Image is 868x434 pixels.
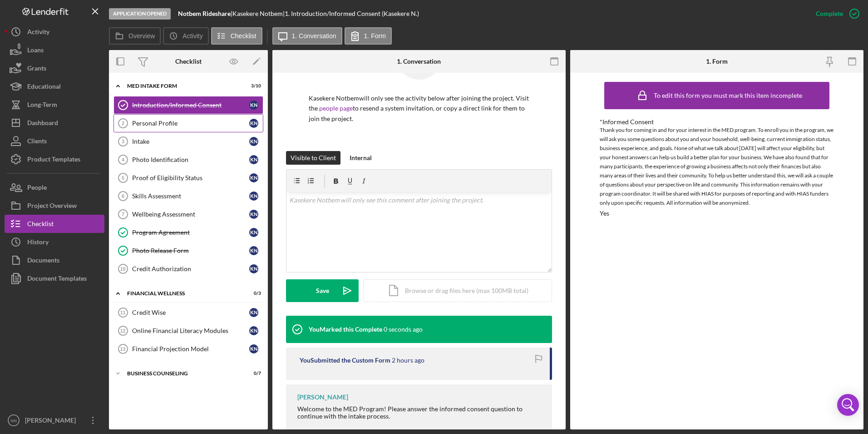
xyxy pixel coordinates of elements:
[249,344,258,353] div: K N
[249,155,258,164] div: K N
[286,279,359,302] button: Save
[231,32,256,40] label: Checklist
[249,192,258,201] div: K N
[122,193,124,199] tspan: 6
[120,266,125,272] tspan: 10
[132,247,249,254] div: Photo Release Form
[600,118,834,126] div: *Informed Consent
[113,205,263,223] a: 7Wellbeing AssessmentKN
[5,251,104,269] a: Documents
[285,10,419,17] div: 1. Introduction/Informed Consent (Kasekere N.)
[122,175,124,181] tspan: 5
[249,119,258,128] div: K N
[232,10,285,17] div: Kasekere Notbem |
[182,32,202,40] label: Activity
[27,41,44,61] div: Loans
[350,151,372,165] div: Internal
[27,233,49,253] div: History
[5,269,104,288] button: Document Templates
[249,326,258,335] div: K N
[706,58,728,65] div: 1. Form
[5,59,104,77] button: Grants
[272,27,342,45] button: 1. Conversation
[113,132,263,151] a: 3IntakeKN
[109,8,171,20] div: Application Opened
[122,121,124,126] tspan: 2
[132,211,249,218] div: Wellbeing Assessment
[178,10,232,17] div: |
[27,96,57,116] div: Long-Term
[132,120,249,127] div: Personal Profile
[5,215,104,233] button: Checklist
[113,242,263,260] a: Photo Release FormKN
[109,27,161,45] button: Overview
[127,291,238,296] div: Financial Wellness
[178,10,231,17] b: Notbem Rideshare
[122,212,124,217] tspan: 7
[5,77,104,96] button: Educational
[249,101,258,110] div: K N
[23,411,82,432] div: [PERSON_NAME]
[837,394,859,416] div: Open Intercom Messenger
[600,126,834,207] div: Thank you for coming in and for your interest in the MED program. To enroll you in the program, w...
[113,303,263,322] a: 11Credit WiseKN
[384,326,423,333] time: 2025-09-16 15:55
[5,132,104,150] button: Clients
[5,96,104,114] button: Long-Term
[27,114,58,134] div: Dashboard
[122,139,124,144] tspan: 3
[113,322,263,340] a: 12Online Financial Literacy ModulesKN
[5,197,104,215] a: Project Overview
[286,151,340,165] button: Visible to Client
[5,233,104,251] button: History
[249,246,258,255] div: K N
[316,279,329,302] div: Save
[132,138,249,145] div: Intake
[27,77,61,98] div: Educational
[128,32,155,40] label: Overview
[392,357,424,364] time: 2025-09-16 14:12
[297,394,348,401] div: [PERSON_NAME]
[27,197,77,217] div: Project Overview
[122,157,125,162] tspan: 4
[27,150,80,171] div: Product Templates
[5,23,104,41] a: Activity
[163,27,208,45] button: Activity
[5,150,104,168] a: Product Templates
[120,346,125,352] tspan: 13
[249,137,258,146] div: K N
[600,210,609,217] div: Yes
[5,178,104,197] button: People
[300,357,390,364] div: You Submitted the Custom Form
[319,104,353,112] a: people page
[5,411,104,429] button: NN[PERSON_NAME]
[245,83,261,89] div: 3 / 10
[27,132,47,152] div: Clients
[120,310,125,315] tspan: 11
[397,58,441,65] div: 1. Conversation
[113,169,263,187] a: 5Proof of Eligibility StatusKN
[27,178,47,199] div: People
[132,327,249,334] div: Online Financial Literacy Modules
[113,114,263,132] a: 2Personal ProfileKN
[132,229,249,236] div: Program Agreement
[27,251,59,272] div: Documents
[132,309,249,316] div: Credit Wise
[132,345,249,353] div: Financial Projection Model
[132,192,249,200] div: Skills Assessment
[345,151,376,165] button: Internal
[132,174,249,182] div: Proof of Eligibility Status
[245,291,261,296] div: 0 / 3
[27,269,87,290] div: Document Templates
[211,27,262,45] button: Checklist
[816,5,843,23] div: Complete
[113,96,263,114] a: Introduction/Informed ConsentKN
[132,265,249,273] div: Credit Authorization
